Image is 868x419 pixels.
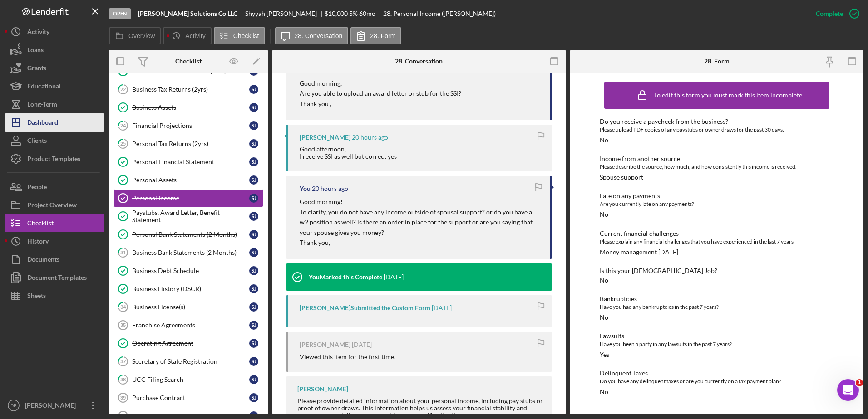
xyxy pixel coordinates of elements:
[5,23,104,41] button: Activity
[113,316,263,334] a: 35Franchise AgreementsSJ
[297,397,543,419] div: Please provide detailed information about your personal income, including pay stubs or proof of o...
[600,340,834,349] div: Have you been a party in any lawsuits in the past 7 years?
[600,314,608,321] div: No
[5,150,104,168] button: Product Templates
[300,341,350,348] div: [PERSON_NAME]
[312,185,348,192] time: 2025-09-29 16:29
[113,389,263,407] a: 39Purchase ContractSJ
[113,225,263,244] a: Personal Bank Statements (2 Months)SJ
[27,178,47,198] div: People
[249,175,258,185] div: S J
[120,122,126,128] tspan: 24
[132,249,249,256] div: Business Bank Statements (2 Months)
[132,322,249,329] div: Franchise Agreements
[5,113,104,132] a: Dashboard
[128,32,155,39] label: Overview
[10,403,16,408] text: DB
[214,27,265,44] button: Checklist
[113,153,263,171] a: Personal Financial StatementSJ
[600,248,678,256] div: Money management [DATE]
[300,99,461,109] p: Thank you ,
[5,250,104,268] button: Documents
[5,268,104,287] a: Document Templates
[352,341,372,348] time: 2025-09-05 16:42
[113,334,263,352] a: Operating AgreementSJ
[27,59,46,79] div: Grants
[120,86,126,92] tspan: 22
[113,280,263,298] a: Business History (DSCR)SJ
[5,178,104,196] a: People
[113,207,263,225] a: Paystubs, Award Letter, Benefit StatementSJ
[120,395,126,400] tspan: 39
[600,118,834,125] div: Do you receive a paycheck from the business?
[249,357,258,366] div: S J
[600,332,834,340] div: Lawsuits
[27,268,87,289] div: Document Templates
[132,267,249,274] div: Business Debt Schedule
[249,248,258,257] div: S J
[654,92,802,99] div: To edit this form you must mark this item incomplete
[5,287,104,305] a: Sheets
[138,10,237,17] b: [PERSON_NAME] Solutions Co LLC
[300,78,461,88] p: Good morning,
[600,302,834,312] div: Have you had any bankruptcies in the past 7 years?
[350,27,401,44] button: 28. Form
[383,10,496,17] div: 28. Personal Income ([PERSON_NAME])
[132,303,249,311] div: Business License(s)
[807,5,863,23] button: Complete
[5,396,104,414] button: DB[PERSON_NAME]
[300,134,350,141] div: [PERSON_NAME]
[600,136,608,144] div: No
[27,196,77,216] div: Project Overview
[300,146,397,160] div: Good afternoon, I receive SSI as well but correct yes
[27,77,61,97] div: Educational
[600,388,608,395] div: No
[249,339,258,348] div: S J
[249,194,258,203] div: S J
[132,122,249,129] div: Financial Projections
[300,185,311,192] div: You
[300,88,461,98] p: Are you able to upload an award letter or stub for the SSI?
[249,157,258,166] div: S J
[5,41,104,59] button: Loans
[300,238,541,248] p: Thank you,
[132,394,249,401] div: Purchase Contract
[5,95,104,113] a: Long-Term
[163,27,211,44] button: Activity
[245,10,325,17] div: Shyyah [PERSON_NAME]
[249,284,258,293] div: S J
[856,379,863,386] span: 1
[600,377,834,386] div: Do you have any delinquent taxes or are you currently on a tax payment plan?
[120,376,126,382] tspan: 38
[113,244,263,262] a: 31Business Bank Statements (2 Months)SJ
[349,10,358,17] div: 5 %
[600,125,834,134] div: Please upload PDF copies of any paystubs or owner draws for the past 30 days.
[27,150,80,170] div: Product Templates
[249,302,258,312] div: S J
[120,141,126,146] tspan: 25
[120,413,126,419] tspan: 40
[132,209,249,224] div: Paystubs, Award Letter, Benefit Statement
[27,250,59,271] div: Documents
[837,379,859,401] iframe: Intercom live chat
[249,393,258,402] div: S J
[27,132,47,152] div: Clients
[5,196,104,214] button: Project Overview
[109,27,161,44] button: Overview
[600,192,834,200] div: Late on any payments
[113,171,263,189] a: Personal AssetsSJ
[300,207,541,238] p: To clarify, you do not have any income outside of spousal support? or do you have a w2 position a...
[5,232,104,250] a: History
[600,237,834,246] div: Please explain any financial challenges that you have experienced in the last 7 years.
[249,230,258,239] div: S J
[5,59,104,77] button: Grants
[5,214,104,232] button: Checklist
[120,358,126,364] tspan: 37
[27,113,58,134] div: Dashboard
[132,376,249,383] div: UCC Filing Search
[132,158,249,166] div: Personal Financial Statement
